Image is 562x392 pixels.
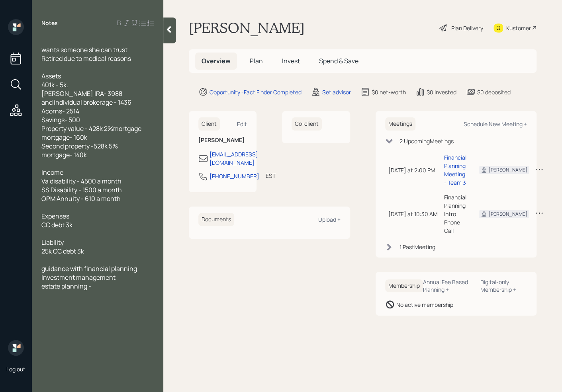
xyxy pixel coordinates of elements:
span: Expenses CC debt 3k [41,212,72,229]
span: guidance with financial planning [41,264,137,273]
div: $0 deposited [477,88,511,96]
div: Digital-only Membership + [480,278,527,293]
div: $0 net-worth [372,88,406,96]
div: Plan Delivery [451,24,483,32]
div: Set advisor [322,88,351,96]
div: [EMAIL_ADDRESS][DOMAIN_NAME] [210,150,258,167]
h6: Co-client [292,117,322,131]
div: Financial Planning Meeting - Team 3 [444,153,466,187]
span: Income Va disability - 4500 a month SS Disability - 1500 a month OPM Annuity - 610 a month [41,168,122,203]
span: Assets 401k - 5k. [PERSON_NAME] IRA- 3988 and individual brokerage - 1436 Acorns- 2514 Savings- 5... [41,72,141,159]
div: Financial Planning Intro Phone Call [444,193,466,235]
span: wants someone she can trust Retired due to medical reasons [41,45,131,63]
span: Overview [202,57,231,65]
span: Spend & Save [319,57,358,65]
div: [PHONE_NUMBER] [210,172,259,180]
h6: Client [198,117,220,131]
span: Liability 25k CC debt 3k [41,238,84,255]
div: [PERSON_NAME] [489,211,527,218]
h6: Documents [198,213,234,226]
div: [DATE] at 10:30 AM [388,210,438,218]
div: Opportunity · Fact Finder Completed [210,88,302,96]
div: Kustomer [506,24,531,32]
div: $0 invested [427,88,456,96]
div: Log out [6,365,25,373]
label: Notes [41,19,58,27]
h6: [PERSON_NAME] [198,137,247,144]
div: No active membership [396,300,453,309]
div: 1 Past Meeting [399,243,435,251]
span: Investment management estate planning - [41,273,117,291]
div: [DATE] at 2:00 PM [388,166,438,174]
div: Annual Fee Based Planning + [423,278,474,293]
div: Edit [237,120,247,128]
h6: Membership [385,279,423,293]
div: [PERSON_NAME] [489,166,527,174]
h6: Meetings [385,117,415,131]
div: Upload + [318,216,341,223]
span: Invest [282,57,300,65]
div: EST [266,172,276,180]
div: 2 Upcoming Meeting s [399,137,454,145]
span: Plan [250,57,263,65]
div: Schedule New Meeting + [464,120,527,128]
img: retirable_logo.png [8,340,24,356]
h1: [PERSON_NAME] [189,19,305,37]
